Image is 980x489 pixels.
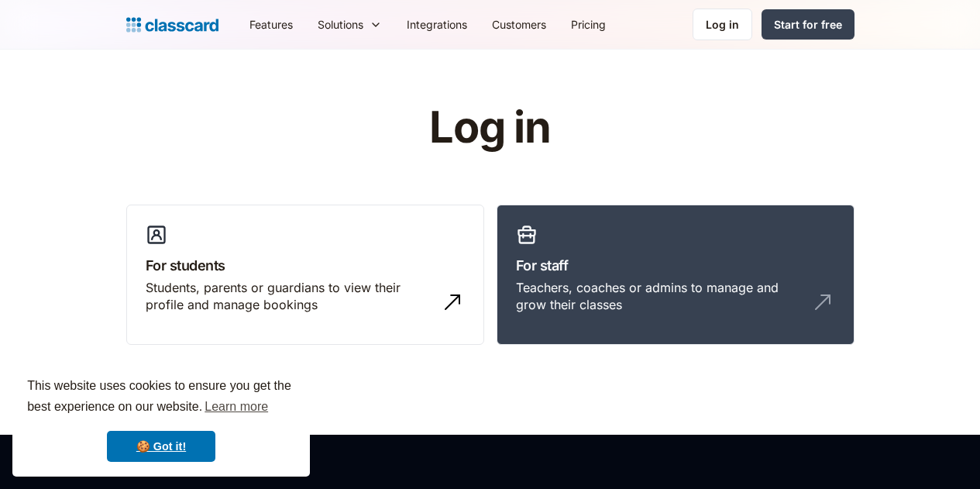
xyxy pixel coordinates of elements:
a: For staffTeachers, coaches or admins to manage and grow their classes [497,205,854,346]
a: For studentsStudents, parents or guardians to view their profile and manage bookings [126,205,484,346]
div: Teachers, coaches or admins to manage and grow their classes [516,279,804,314]
div: Start for free [774,16,842,33]
div: Solutions [318,16,363,33]
h3: For students [146,255,465,276]
h1: Log in [244,104,736,152]
span: This website uses cookies to ensure you get the best experience on our website. [27,377,295,418]
div: Log in [706,16,739,33]
h3: For staff [516,255,835,276]
div: cookieconsent [12,362,310,477]
a: Integrations [394,7,480,42]
a: Customers [480,7,559,42]
a: Log in [693,9,752,40]
a: home [126,14,218,36]
a: learn more about cookies [202,395,270,418]
div: Solutions [305,7,394,42]
a: Features [237,7,305,42]
a: Pricing [559,7,618,42]
a: Start for free [762,9,854,40]
a: dismiss cookie message [107,431,215,462]
div: Students, parents or guardians to view their profile and manage bookings [146,279,434,314]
